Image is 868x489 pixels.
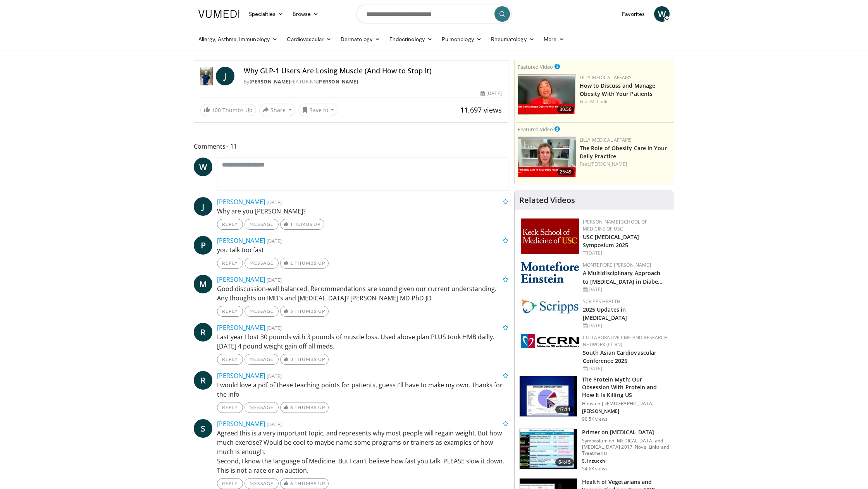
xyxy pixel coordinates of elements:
[654,6,670,22] a: W
[244,78,502,85] div: By FEATURING
[290,404,293,410] span: 6
[555,406,574,413] span: 47:11
[217,371,265,380] a: [PERSON_NAME]
[580,98,671,105] div: Feat.
[583,365,668,372] div: [DATE]
[520,429,577,469] img: 022d2313-3eaa-4549-99ac-ae6801cd1fdc.150x105_q85_crop-smart_upscale.jpg
[212,106,221,114] span: 100
[518,126,553,133] small: Featured Video
[582,376,669,399] h3: The Protein Myth: Our Obsession With Protein and How It Is Killing US
[194,197,212,216] a: J
[217,428,508,475] p: Agreed this is a very important topic, and represents why most people will regain weight. But how...
[480,90,501,97] div: [DATE]
[217,284,508,303] p: Good discussion-well balanced. Recommendations are sound given our current understanding. Any tho...
[217,258,243,269] a: Reply
[250,78,291,85] a: [PERSON_NAME]
[518,74,576,115] a: 30:56
[582,408,669,414] p: [PERSON_NAME]
[194,371,212,390] a: R
[245,306,279,317] a: Message
[217,245,508,255] p: you talk too fast
[557,106,574,113] span: 30:56
[245,258,279,269] a: Message
[518,137,576,177] a: 25:49
[198,10,239,18] img: VuMedi Logo
[580,74,632,81] a: Lilly Medical Affairs
[217,323,265,332] a: [PERSON_NAME]
[194,323,212,342] a: R
[267,421,282,428] small: [DATE]
[217,332,508,351] p: Last year I lost 30 pounds with 3 pounds of muscle loss. Used above plan PLUS took HMB dailly. [D...
[317,78,358,85] a: [PERSON_NAME]
[280,478,329,489] a: 6 Thumbs Up
[194,236,212,255] a: P
[280,258,329,269] a: 1 Thumbs Up
[583,269,663,285] a: A Multidisciplinary Approach to [MEDICAL_DATA] in Diabe…
[245,478,279,489] a: Message
[583,286,668,293] div: [DATE]
[245,219,279,230] a: Message
[580,82,656,97] a: How to Discuss and Manage Obesity With Your Patients
[267,238,282,244] small: [DATE]
[267,324,282,331] small: [DATE]
[245,402,279,413] a: Message
[217,306,243,317] a: Reply
[217,206,508,216] p: Why are you [PERSON_NAME]?
[217,236,265,245] a: [PERSON_NAME]
[244,6,288,22] a: Specialties
[460,105,502,114] span: 11,697 views
[520,376,577,416] img: b7b8b05e-5021-418b-a89a-60a270e7cf82.150x105_q85_crop-smart_upscale.jpg
[590,161,627,167] a: [PERSON_NAME]
[518,63,553,70] small: Featured Video
[583,233,639,249] a: USC [MEDICAL_DATA] Symposium 2025
[590,98,607,105] a: M. Look
[486,31,539,47] a: Rheumatology
[521,334,579,348] img: a04ee3ba-8487-4636-b0fb-5e8d268f3737.png.150x105_q85_autocrop_double_scale_upscale_version-0.2.png
[282,31,336,47] a: Cardiovascular
[580,144,667,160] a: The Role of Obesity Care in Your Daily Practice
[580,161,671,168] div: Feat.
[194,158,212,176] span: W
[288,6,324,22] a: Browse
[217,420,265,428] a: [PERSON_NAME]
[580,137,632,143] a: Lilly Medical Affairs
[336,31,385,47] a: Dermatology
[200,67,213,85] img: Dr. Jordan Rennicke
[582,428,669,436] h3: Primer on [MEDICAL_DATA]
[267,373,282,380] small: [DATE]
[290,308,293,314] span: 5
[519,376,669,422] a: 47:11 The Protein Myth: Our Obsession With Protein and How It Is Killing US Houston [DEMOGRAPHIC_...
[290,260,293,266] span: 1
[298,104,338,116] button: Save to
[280,219,324,230] a: Thumbs Up
[280,306,329,317] a: 5 Thumbs Up
[518,74,576,115] img: c98a6a29-1ea0-4bd5-8cf5-4d1e188984a7.png.150x105_q85_crop-smart_upscale.png
[583,349,657,364] a: South Asian Cardiovascular Conference 2025
[583,334,668,348] a: Collaborative CME and Research Network (CCRN)
[200,104,256,116] a: 100 Thumbs Up
[582,401,669,407] p: Houston [DEMOGRAPHIC_DATA]
[267,276,282,283] small: [DATE]
[582,458,669,464] p: S. Inzucchi
[194,141,508,151] span: Comments 11
[583,298,620,305] a: Scripps Health
[217,219,243,230] a: Reply
[583,306,627,321] a: 2025 Updates in [MEDICAL_DATA]
[583,262,651,268] a: Montefiore [PERSON_NAME]
[521,218,579,254] img: 7b941f1f-d101-407a-8bfa-07bd47db01ba.png.150x105_q85_autocrop_double_scale_upscale_version-0.2.jpg
[290,480,293,486] span: 6
[617,6,649,22] a: Favorites
[583,218,648,232] a: [PERSON_NAME] School of Medicine of USC
[194,31,282,47] a: Allergy, Asthma, Immunology
[194,275,212,293] a: M
[217,380,508,399] p: I would love a pdf of these teaching points for patients, guess I'll have to make my own. Thanks ...
[194,419,212,438] a: S
[259,104,295,116] button: Share
[280,354,329,365] a: 3 Thumbs Up
[290,356,293,362] span: 3
[519,428,669,472] a: 64:45 Primer on [MEDICAL_DATA] Symposium on [MEDICAL_DATA] and [MEDICAL_DATA] 2017: Novel Links a...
